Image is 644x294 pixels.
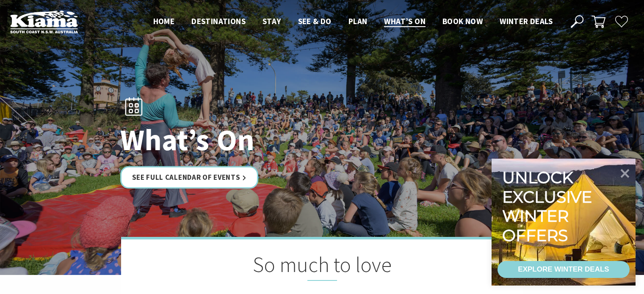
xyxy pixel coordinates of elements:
h2: So much to love [163,252,481,281]
nav: Main Menu [145,15,561,29]
div: Unlock exclusive winter offers [502,168,596,245]
span: Stay [263,16,281,26]
span: Destinations [191,16,246,26]
a: EXPLORE WINTER DEALS [498,261,630,278]
img: Kiama Logo [10,10,78,33]
span: What’s On [384,16,426,26]
span: Home [153,16,175,26]
span: Winter Deals [500,16,553,26]
span: Book now [442,16,483,26]
span: See & Do [298,16,332,26]
a: See Full Calendar of Events [120,166,259,189]
h1: What’s On [120,124,359,156]
span: Plan [348,16,368,26]
div: EXPLORE WINTER DEALS [518,261,609,278]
